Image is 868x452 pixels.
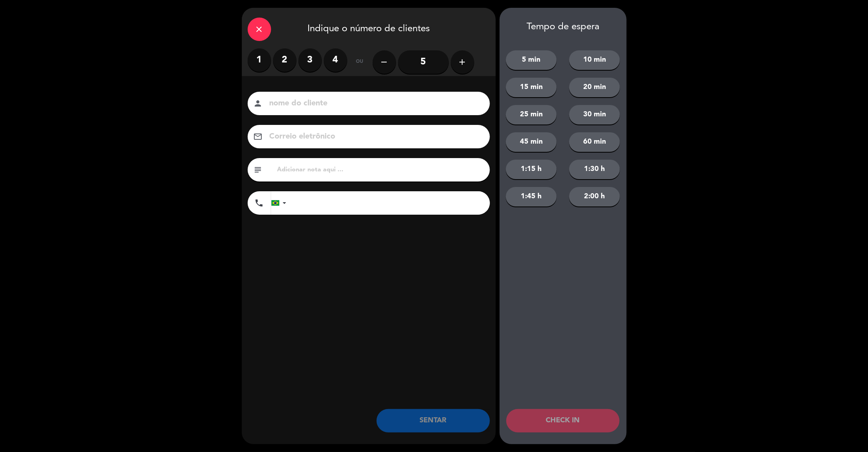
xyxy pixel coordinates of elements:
[269,130,480,144] input: Correio eletrônico
[569,50,620,70] button: 10 min
[269,97,480,110] input: nome do cliente
[347,48,373,76] div: ou
[506,409,620,432] button: CHECK IN
[254,132,263,141] i: email
[569,132,620,152] button: 60 min
[277,164,484,175] input: Adicionar nota aqui ...
[255,198,264,208] i: phone
[254,165,263,174] i: subject
[254,99,263,108] i: person
[273,48,296,72] label: 2
[506,78,557,97] button: 15 min
[298,48,322,72] label: 3
[380,57,389,67] i: remove
[248,48,271,72] label: 1
[569,78,620,97] button: 20 min
[271,192,289,214] div: Brazil (Brasil): +55
[506,132,557,152] button: 45 min
[377,409,490,432] button: SENTAR
[324,48,347,72] label: 4
[506,50,557,70] button: 5 min
[569,187,620,206] button: 2:00 h
[242,8,496,48] div: Indique o número de clientes
[569,160,620,179] button: 1:30 h
[506,187,557,206] button: 1:45 h
[500,21,627,33] div: Tempo de espera
[458,57,467,67] i: add
[255,25,264,34] i: close
[506,160,557,179] button: 1:15 h
[506,105,557,125] button: 25 min
[451,50,474,74] button: add
[373,50,396,74] button: remove
[569,105,620,125] button: 30 min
